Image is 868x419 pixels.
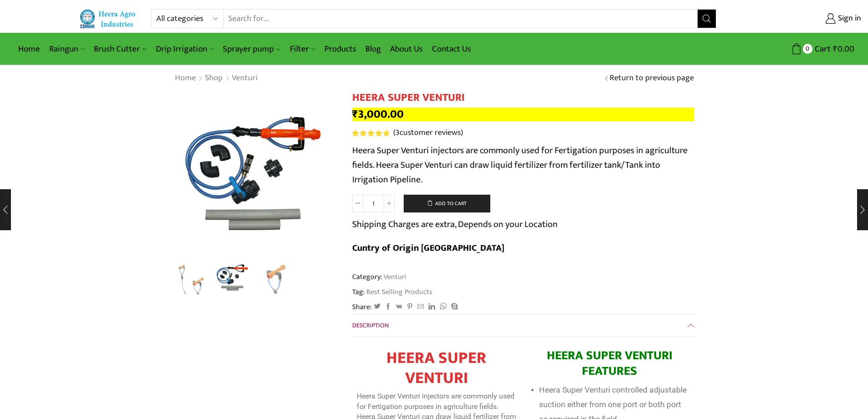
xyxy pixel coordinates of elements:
a: Brush Cutter [89,38,151,60]
span: Category: [352,272,406,282]
button: Add to cart [404,195,490,213]
a: Best Selling Products [365,287,432,297]
strong: HEERA SUPER VENTURI [386,344,486,391]
li: 1 / 3 [172,260,210,296]
span: Cart [812,43,831,55]
li: 3 / 3 [257,260,294,296]
nav: Breadcrumb [175,72,258,84]
a: 0 Cart ₹0.00 [725,41,854,57]
a: Home [14,38,45,60]
img: Heera Super Venturi [172,260,210,298]
span: Description [352,320,389,331]
a: Products [320,38,361,60]
a: Sign in [730,10,861,27]
a: 3 [257,260,294,298]
span: 0 [803,44,812,53]
a: Raingun [45,38,89,60]
a: Sprayer pump [218,38,285,60]
a: Filter [285,38,320,60]
input: Search for... [224,10,698,28]
span: Rated out of 5 based on customer ratings [352,130,389,136]
a: About Us [385,38,427,60]
a: all [214,259,252,296]
a: Shop [205,72,223,84]
b: Cuntry of Origin [GEOGRAPHIC_DATA] [352,240,504,256]
a: (3customer reviews) [393,127,463,139]
input: Product quantity [363,195,384,212]
a: Drip Irrigation [151,38,218,60]
a: Contact Us [427,38,476,60]
div: Rated 5.00 out of 5 [352,130,389,136]
a: Venturi [231,72,258,84]
h1: HEERA SUPER VENTURI [352,91,694,104]
li: 2 / 3 [214,260,252,296]
span: HEERA SUPER VENTURI FEATURES [547,345,673,381]
img: all [175,91,339,255]
span: Share: [352,302,372,312]
a: Home [175,72,196,84]
button: Search button [698,10,716,28]
p: Heera Super Venturi injectors are commonly used for Fertigation purposes in agriculture fields. H... [352,143,694,187]
p: Shipping Charges are extra, Depends on your Location [352,217,558,232]
span: ₹ [352,105,358,124]
div: 2 / 3 [175,91,339,255]
a: Return to previous page [610,72,694,84]
a: Blog [361,38,385,60]
span: Sign in [836,13,861,25]
bdi: 3,000.00 [352,105,404,124]
span: 3 [395,126,400,140]
span: Tag: [352,287,694,297]
a: Venturi [382,271,406,283]
span: 3 [352,130,391,136]
bdi: 0.00 [833,42,854,56]
span: ₹ [833,42,837,56]
a: Description [352,315,694,336]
